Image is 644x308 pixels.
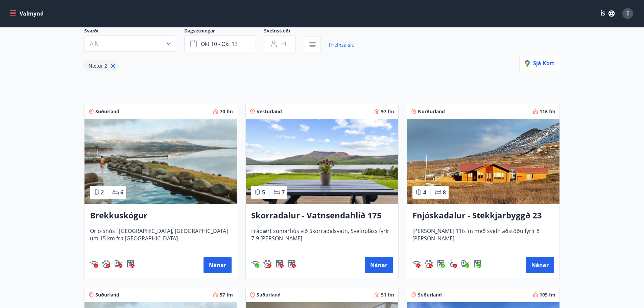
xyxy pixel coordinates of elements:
button: Nánar [365,257,393,273]
span: 70 fm [220,108,233,115]
button: Sjá kort [519,55,560,71]
div: Gæludýr [425,260,433,268]
span: Norðurland [418,108,445,115]
button: T [620,5,636,22]
div: Hleðslustöð fyrir rafbíla [114,260,122,268]
img: Dl16BY4EX9PAW649lg1C3oBuIaAsR6QVDQBO2cTm.svg [276,260,284,268]
span: Sjá kort [525,60,554,67]
img: HJRyFFsYp6qjeUYhR4dAD8CaCEsnIFYZ05miwXoh.svg [90,260,98,268]
button: ÍS [597,7,618,20]
span: 4 [423,189,426,196]
div: Þráðlaust net [90,260,98,268]
button: menu [8,7,46,20]
img: HJRyFFsYp6qjeUYhR4dAD8CaCEsnIFYZ05miwXoh.svg [412,260,421,268]
div: Þráðlaust net [251,260,259,268]
img: hddCLTAnxqFUMr1fxmbGG8zWilo2syolR0f9UjPn.svg [473,260,481,268]
img: Paella dish [85,119,237,204]
img: Paella dish [246,119,398,204]
div: Aðgengi fyrir hjólastól [449,260,457,268]
span: Vesturland [257,108,282,115]
img: pxcaIm5dSOV3FS4whs1soiYWTwFQvksT25a9J10C.svg [263,260,271,268]
img: nH7E6Gw2rvWFb8XaSdRp44dhkQaj4PJkOoRYItBQ.svg [461,260,469,268]
span: 57 fm [220,291,233,298]
span: Dagsetningar [184,27,264,35]
button: Nánar [204,257,232,273]
span: Suðurland [418,291,442,298]
button: Nánar [526,257,554,273]
button: Allt [84,35,176,52]
span: 6 [120,189,123,196]
span: Suðurland [257,291,281,298]
span: Allt [90,40,98,47]
button: okt 10 - okt 13 [184,35,256,52]
h3: Brekkuskógur [90,210,232,222]
div: Hleðslustöð fyrir rafbíla [461,260,469,268]
div: Gæludýr [263,260,271,268]
div: Þráðlaust net [412,260,421,268]
img: Paella dish [407,119,559,204]
div: Þvottavél [437,260,445,268]
span: 97 fm [381,108,394,115]
span: 2 [101,189,104,196]
div: Gæludýr [102,260,110,268]
div: Þurrkari [288,260,296,268]
div: Nætur 2 [84,61,119,71]
span: 51 fm [381,291,394,298]
span: Orlofshús í [GEOGRAPHIC_DATA], [GEOGRAPHIC_DATA] um 15 km frá [GEOGRAPHIC_DATA]. [90,227,232,250]
span: okt 10 - okt 13 [201,40,238,48]
img: hddCLTAnxqFUMr1fxmbGG8zWilo2syolR0f9UjPn.svg [126,260,135,268]
img: nH7E6Gw2rvWFb8XaSdRp44dhkQaj4PJkOoRYItBQ.svg [114,260,122,268]
div: Þurrkari [126,260,135,268]
span: Frábært sumarhús við Skorradalsvatn, Svefnpláss fyrir 7-9 [PERSON_NAME]. [251,227,393,250]
span: Nætur 2 [89,63,107,69]
img: Dl16BY4EX9PAW649lg1C3oBuIaAsR6QVDQBO2cTm.svg [437,260,445,268]
span: 7 [282,189,285,196]
span: T [626,10,629,17]
span: Suðurland [95,291,119,298]
span: Svefnstæði [264,27,304,35]
img: pxcaIm5dSOV3FS4whs1soiYWTwFQvksT25a9J10C.svg [102,260,110,268]
img: hddCLTAnxqFUMr1fxmbGG8zWilo2syolR0f9UjPn.svg [288,260,296,268]
span: 116 fm [540,108,555,115]
span: 5 [262,189,265,196]
img: HJRyFFsYp6qjeUYhR4dAD8CaCEsnIFYZ05miwXoh.svg [251,260,259,268]
h3: Fnjóskadalur - Stekkjarbyggð 23 [412,210,554,222]
h3: Skorradalur - Vatnsendahlíð 175 [251,210,393,222]
a: Hreinsa síu [329,38,355,52]
div: Þurrkari [473,260,481,268]
div: Þvottavél [276,260,284,268]
button: +1 [264,35,296,52]
span: Suðurland [95,108,119,115]
span: 105 fm [540,291,555,298]
span: [PERSON_NAME] 116 fm með svefn aðstöðu fyrir 8 [PERSON_NAME] [412,227,554,250]
span: Svæði [84,27,184,35]
span: +1 [281,40,287,48]
img: pxcaIm5dSOV3FS4whs1soiYWTwFQvksT25a9J10C.svg [425,260,433,268]
img: 8IYIKVZQyRlUC6HQIIUSdjpPGRncJsz2RzLgWvp4.svg [449,260,457,268]
span: 8 [443,189,446,196]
